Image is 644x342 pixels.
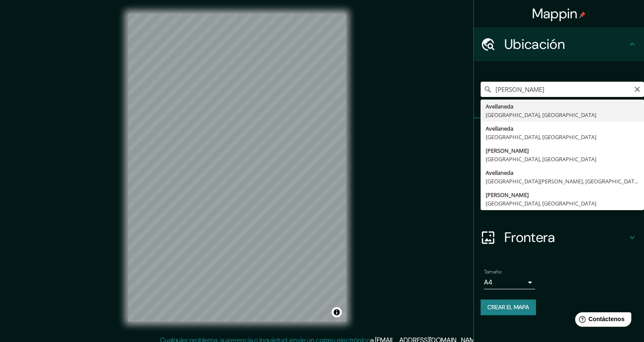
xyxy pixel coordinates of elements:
h4: Ubicación [504,36,627,53]
iframe: Help widget launcher [568,309,635,333]
canvas: Mapa [128,14,346,322]
button: Claro [634,85,641,93]
div: Avellaneda [486,168,639,177]
div: Avellaneda [486,124,639,133]
font: Mappin [532,5,578,23]
div: Frontera [474,220,644,254]
h4: Diseño [504,195,627,212]
div: [GEOGRAPHIC_DATA], [GEOGRAPHIC_DATA] [486,199,639,208]
div: [GEOGRAPHIC_DATA], [GEOGRAPHIC_DATA] [486,111,639,119]
div: Avellaneda [486,102,639,111]
div: Estilo [474,152,644,186]
label: Tamaño [484,268,501,276]
div: [GEOGRAPHIC_DATA], [GEOGRAPHIC_DATA] [486,133,639,141]
div: Pines [474,118,644,152]
div: A4 [484,276,535,289]
h4: Frontera [504,229,627,246]
div: [PERSON_NAME] [486,191,639,199]
button: Alternar atribución [332,307,342,317]
div: Ubicación [474,27,644,61]
div: [GEOGRAPHIC_DATA], [GEOGRAPHIC_DATA] [486,155,639,163]
div: [GEOGRAPHIC_DATA][PERSON_NAME], [GEOGRAPHIC_DATA] [486,177,639,185]
img: pin-icon.png [579,11,586,18]
button: Crear el mapa [481,299,536,315]
input: Elige tu ciudad o área [481,82,644,97]
font: Crear el mapa [487,302,529,313]
div: Diseño [474,186,644,220]
div: [PERSON_NAME] [486,146,639,155]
